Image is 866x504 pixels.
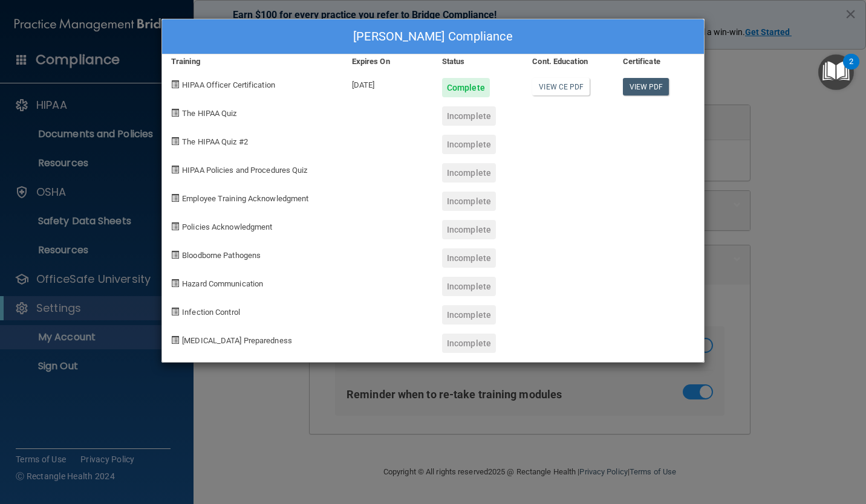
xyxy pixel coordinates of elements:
div: Incomplete [442,106,496,126]
button: Open Resource Center, 2 new notifications [818,54,854,90]
div: Incomplete [442,135,496,154]
div: Incomplete [442,334,496,353]
span: Hazard Communication [182,279,263,288]
span: HIPAA Policies and Procedures Quiz [182,166,307,175]
span: Bloodborne Pathogens [182,251,261,260]
div: Incomplete [442,305,496,325]
span: Policies Acknowledgment [182,222,272,231]
span: The HIPAA Quiz #2 [182,137,248,146]
a: View CE PDF [532,78,590,95]
div: Incomplete [442,163,496,183]
div: Expires On [343,54,433,69]
div: Complete [442,78,490,97]
div: Certificate [614,54,704,69]
span: Infection Control [182,308,240,317]
div: Incomplete [442,277,496,296]
span: The HIPAA Quiz [182,109,236,118]
a: View PDF [623,78,669,95]
span: HIPAA Officer Certification [182,80,275,89]
div: [DATE] [343,69,433,97]
div: Cont. Education [523,54,613,69]
div: Status [433,54,523,69]
div: Incomplete [442,220,496,239]
div: [PERSON_NAME] Compliance [162,19,704,54]
span: Employee Training Acknowledgment [182,194,308,203]
div: 2 [849,62,853,77]
span: [MEDICAL_DATA] Preparedness [182,336,292,345]
div: Incomplete [442,192,496,211]
div: Incomplete [442,248,496,268]
div: Training [162,54,343,69]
